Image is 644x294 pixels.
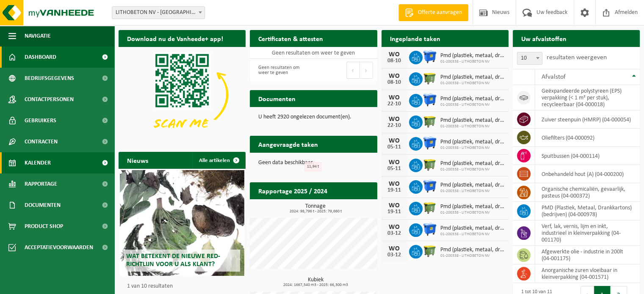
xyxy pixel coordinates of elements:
[440,182,504,189] span: Pmd (plastiek, metaal, drankkartons) (bedrijven)
[423,244,437,258] img: WB-1100-HPE-GN-50
[386,116,403,123] div: WO
[535,202,640,220] td: PMD (Plastiek, Metaal, Drankkartons) (bedrijven) (04-000978)
[386,51,403,58] div: WO
[250,47,377,59] td: Geen resultaten om weer te geven
[440,146,504,151] span: 01-200338 - LITHOBETON NV
[386,73,403,80] div: WO
[440,167,504,172] span: 01-200338 - LITHOBETON NV
[423,114,437,129] img: WB-1100-HPE-GN-50
[440,253,504,258] span: 01-200338 - LITHOBETON NV
[535,220,640,246] td: verf, lak, vernis, lijm en inkt, industrieel in kleinverpakking (04-001170)
[25,173,57,195] span: Rapportage
[112,6,205,19] span: LITHOBETON NV - SNAASKERKE
[346,62,360,79] button: Previous
[423,179,437,193] img: WB-1100-HPE-BE-01
[440,210,504,215] span: 01-200338 - LITHOBETON NV
[25,89,74,110] span: Contactpersonen
[542,74,566,80] span: Afvalstof
[386,166,403,172] div: 05-11
[254,283,377,287] span: 2024: 1667,540 m3 - 2025: 66,300 m3
[440,124,504,129] span: 01-200338 - LITHOBETON NV
[386,245,403,252] div: WO
[440,225,504,232] span: Pmd (plastiek, metaal, drankkartons) (bedrijven)
[547,54,607,61] label: resultaten weergeven
[423,222,437,236] img: WB-1100-HPE-BE-01
[112,7,205,19] span: LITHOBETON NV - SNAASKERKE
[25,110,56,131] span: Gebruikers
[386,159,403,166] div: WO
[386,123,403,129] div: 22-10
[440,52,504,59] span: Pmd (plastiek, metaal, drankkartons) (bedrijven)
[423,157,437,172] img: WB-1100-HPE-GN-50
[254,277,377,287] h3: Kubiek
[440,160,504,167] span: Pmd (plastiek, metaal, drankkartons) (bedrijven)
[535,264,640,283] td: anorganische zuren vloeibaar in kleinverpakking (04-001571)
[25,25,51,47] span: Navigatie
[25,131,58,152] span: Contracten
[423,136,437,150] img: WB-1100-HPE-BE-01
[386,209,403,215] div: 19-11
[254,203,377,214] h3: Tonnage
[440,102,504,107] span: 01-200338 - LITHOBETON NV
[119,152,157,168] h2: Nieuws
[416,8,464,17] span: Offerte aanvragen
[250,30,332,47] h2: Certificaten & attesten
[440,232,504,237] span: 01-200338 - LITHOBETON NV
[386,144,403,150] div: 05-11
[25,47,56,68] span: Dashboard
[535,129,640,147] td: oliefilters (04-000092)
[440,139,504,146] span: Pmd (plastiek, metaal, drankkartons) (bedrijven)
[250,90,304,107] h2: Documenten
[386,252,403,258] div: 03-12
[386,181,403,187] div: WO
[25,195,61,216] span: Documenten
[314,199,376,216] a: Bekijk rapportage
[535,246,640,264] td: afgewerkte olie - industrie in 200lt (04-001175)
[381,30,449,47] h2: Ingeplande taken
[535,110,640,129] td: zuiver steenpuin (HMRP) (04-000054)
[120,170,244,276] a: Wat betekent de nieuwe RED-richtlijn voor u als klant?
[386,224,403,231] div: WO
[440,247,504,253] span: Pmd (plastiek, metaal, drankkartons) (bedrijven)
[423,71,437,85] img: WB-1100-HPE-GN-50
[513,30,575,47] h2: Uw afvalstoffen
[360,62,373,79] button: Next
[440,96,504,102] span: Pmd (plastiek, metaal, drankkartons) (bedrijven)
[386,231,403,236] div: 03-12
[423,49,437,64] img: WB-1100-HPE-BE-01
[254,209,377,214] span: 2024: 98,796 t - 2025: 79,660 t
[25,152,51,173] span: Kalender
[386,58,403,64] div: 08-10
[423,93,437,107] img: WB-1100-HPE-BE-01
[535,147,640,165] td: spuitbussen (04-000114)
[250,136,326,152] h2: Aangevraagde taken
[398,4,468,21] a: Offerte aanvragen
[535,183,640,202] td: organische chemicaliën, gevaarlijk, pasteus (04-000372)
[258,114,368,120] p: U heeft 2920 ongelezen document(en).
[440,117,504,124] span: Pmd (plastiek, metaal, drankkartons) (bedrijven)
[258,160,368,166] p: Geen data beschikbaar.
[517,52,542,64] span: 10
[535,85,640,110] td: geëxpandeerde polystyreen (EPS) verpakking (< 1 m² per stuk), recycleerbaar (04-000018)
[119,47,246,142] img: Download de VHEPlus App
[386,137,403,144] div: WO
[192,152,245,169] a: Alle artikelen
[386,101,403,107] div: 22-10
[440,74,504,81] span: Pmd (plastiek, metaal, drankkartons) (bedrijven)
[254,61,309,80] div: Geen resultaten om weer te geven
[25,216,63,237] span: Product Shop
[535,165,640,183] td: onbehandeld hout (A) (04-000200)
[423,201,437,215] img: WB-1100-HPE-GN-50
[440,203,504,210] span: Pmd (plastiek, metaal, drankkartons) (bedrijven)
[25,237,93,258] span: Acceptatievoorwaarden
[440,189,504,194] span: 01-200338 - LITHOBETON NV
[386,202,403,209] div: WO
[25,68,74,89] span: Bedrijfsgegevens
[440,81,504,86] span: 01-200338 - LITHOBETON NV
[386,80,403,85] div: 08-10
[517,52,542,65] span: 10
[386,187,403,193] div: 19-11
[126,253,220,268] span: Wat betekent de nieuwe RED-richtlijn voor u als klant?
[127,283,241,289] p: 1 van 10 resultaten
[119,30,232,47] h2: Download nu de Vanheede+ app!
